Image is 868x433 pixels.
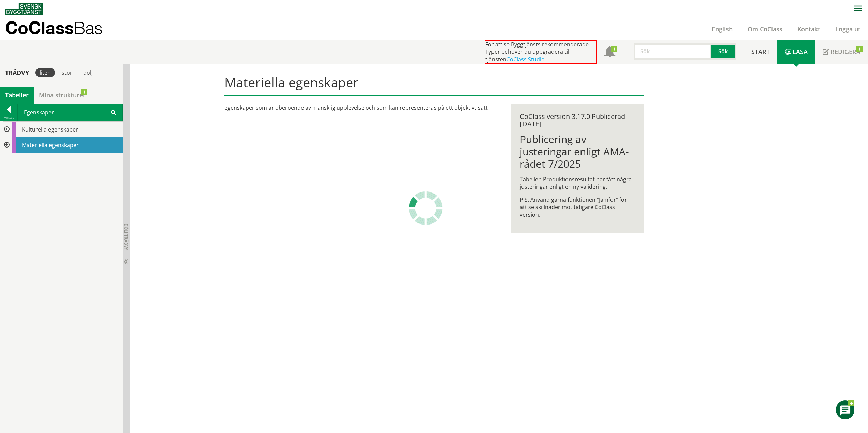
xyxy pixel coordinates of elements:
div: Trädvy [1,69,33,76]
h1: Publicering av justeringar enligt AMA-rådet 7/2025 [520,133,635,170]
span: Bas [74,18,103,38]
a: Om CoClass [740,25,790,33]
span: Materiella egenskaper [22,141,79,149]
div: För att se Byggtjänsts rekommenderade Typer behöver du uppgradera till tjänsten [485,40,597,64]
span: Sök i tabellen [111,109,116,116]
p: CoClass [5,24,103,32]
input: Sök [634,43,711,60]
a: CoClassBas [5,18,117,40]
div: liten [35,68,55,77]
p: P.S. Använd gärna funktionen ”Jämför” för att se skillnader mot tidigare CoClass version. [520,196,635,218]
div: Egenskaper [18,104,122,121]
span: Läsa [793,48,808,56]
button: Sök [711,43,736,60]
a: Redigera [815,40,868,64]
div: stor [58,68,76,77]
span: Kulturella egenskaper [22,126,78,133]
a: Logga ut [828,25,868,33]
p: Tabellen Produktionsresultat har fått några justeringar enligt en ny validering. [520,175,635,190]
h1: Materiella egenskaper [224,75,644,96]
span: Start [751,48,770,56]
a: English [704,25,740,33]
a: Läsa [777,40,815,64]
div: CoClass version 3.17.0 Publicerad [DATE] [520,113,635,128]
span: Dölj trädvy [123,223,129,250]
img: Laddar [409,191,443,225]
div: dölj [79,68,97,77]
a: Start [744,40,777,64]
img: Svensk Byggtjänst [5,3,43,15]
a: Kontakt [790,25,828,33]
a: CoClass Studio [506,56,545,63]
span: Redigera [830,48,860,56]
div: Tillbaka [0,115,17,121]
a: Mina strukturer [34,87,91,104]
div: egenskaper som är oberoende av mänsklig upplevelse och som kan representeras på ett objektivt sätt [224,104,500,111]
span: Notifikationer [604,47,615,58]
